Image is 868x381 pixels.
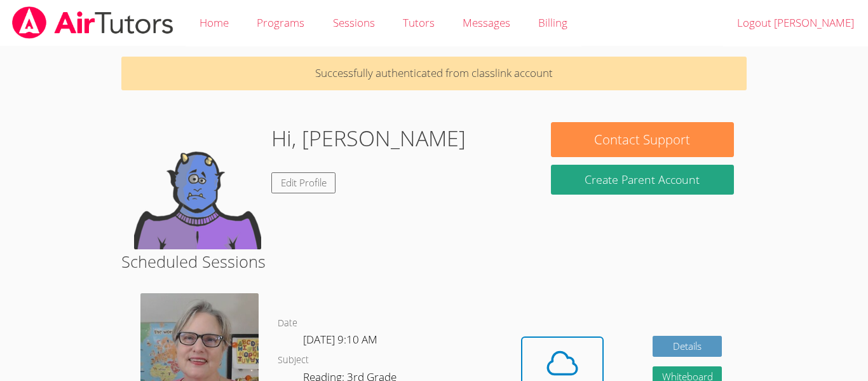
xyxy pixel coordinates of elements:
[271,122,466,155] h1: Hi, [PERSON_NAME]
[653,336,722,357] a: Details
[551,122,734,157] button: Contact Support
[278,315,297,331] dt: Date
[463,15,510,30] span: Messages
[551,165,734,195] button: Create Parent Account
[271,172,336,193] a: Edit Profile
[278,352,309,368] dt: Subject
[303,332,377,347] span: [DATE] 9:10 AM
[121,249,747,274] h2: Scheduled Sessions
[11,6,175,39] img: airtutors_banner-c4298cdbf04f3fff15de1276eac7730deb9818008684d7c2e4769d2f7ddbe033.png
[121,57,747,90] p: Successfully authenticated from classlink account
[134,122,261,249] img: default.png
